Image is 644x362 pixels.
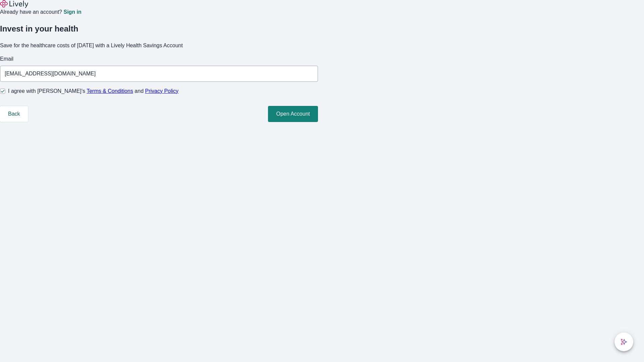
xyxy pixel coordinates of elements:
svg: Lively AI Assistant [621,339,627,345]
a: Sign in [63,9,81,15]
a: Terms & Conditions [87,88,133,94]
a: Privacy Policy [145,88,179,94]
button: Open Account [268,106,318,122]
button: chat [614,333,633,351]
span: I agree with [PERSON_NAME]’s and [8,87,178,95]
